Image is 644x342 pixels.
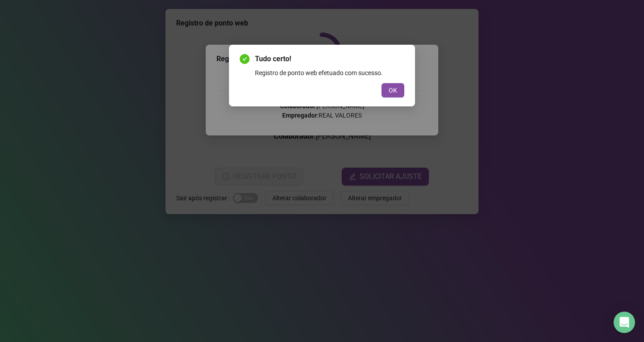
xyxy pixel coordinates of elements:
span: check-circle [240,54,250,64]
span: OK [389,85,397,95]
div: Registro de ponto web efetuado com sucesso. [255,68,404,78]
button: OK [381,83,404,97]
span: Tudo certo! [255,54,404,64]
div: Open Intercom Messenger [614,312,635,333]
